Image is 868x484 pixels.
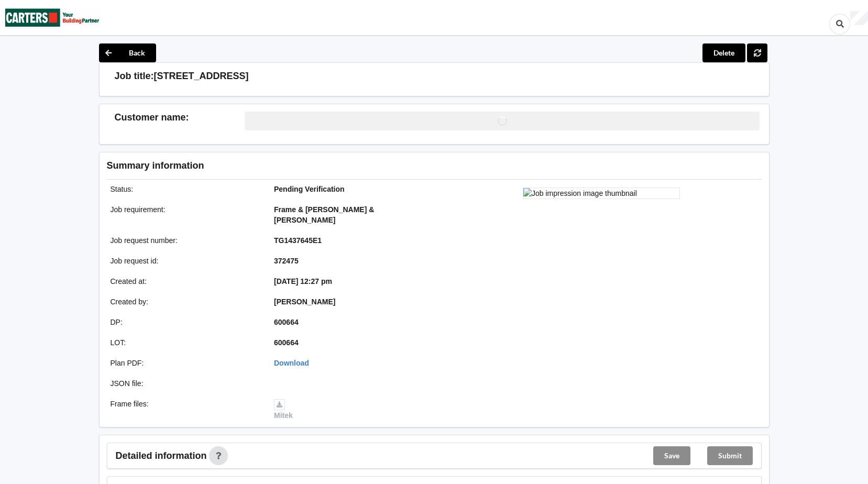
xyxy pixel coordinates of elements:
[103,256,267,266] div: Job request id :
[274,338,299,347] b: 600664
[103,204,267,225] div: Job requirement :
[274,185,345,193] b: Pending Verification
[274,400,293,420] a: Mitek
[99,43,156,62] button: Back
[274,298,335,306] b: [PERSON_NAME]
[103,184,267,194] div: Status :
[274,205,374,224] b: Frame & [PERSON_NAME] & [PERSON_NAME]
[103,399,267,421] div: Frame files :
[274,236,322,245] b: TG1437645E1
[850,11,868,26] div: User Profile
[103,378,267,389] div: JSON file :
[115,112,245,124] h3: Customer name :
[274,359,309,367] a: Download
[154,70,249,82] h3: [STREET_ADDRESS]
[116,451,207,460] span: Detailed information
[103,358,267,368] div: Plan PDF :
[107,160,595,172] h3: Summary information
[103,276,267,287] div: Created at :
[702,43,745,62] button: Delete
[274,277,332,285] b: [DATE] 12:27 pm
[103,317,267,327] div: DP :
[103,337,267,348] div: LOT :
[115,70,154,82] h3: Job title:
[103,235,267,246] div: Job request number :
[103,296,267,307] div: Created by :
[5,1,100,35] img: Carters
[274,257,299,265] b: 372475
[274,318,299,326] b: 600664
[523,188,680,199] img: Job impression image thumbnail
